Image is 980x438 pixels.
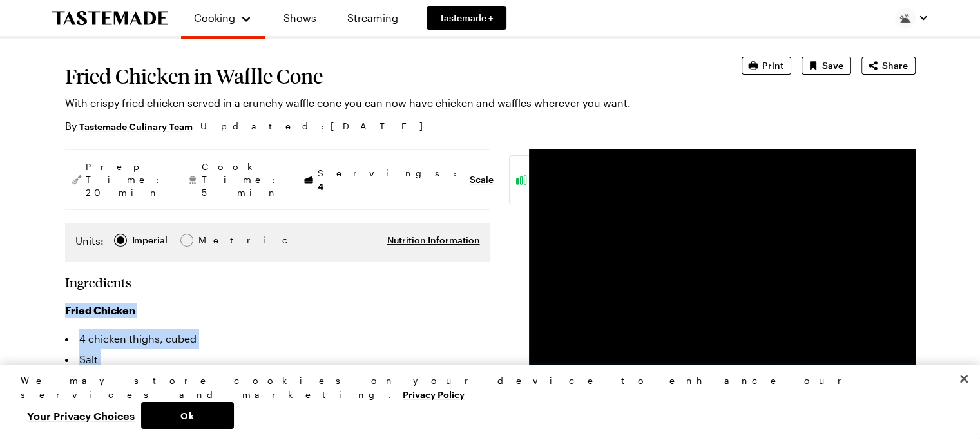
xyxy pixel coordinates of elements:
[132,233,168,247] div: Imperial
[200,119,436,133] span: Updated : [DATE]
[529,149,916,367] iframe: Advertisement
[762,59,783,72] span: Print
[895,8,916,28] img: Profile picture
[198,233,226,247] div: Metric
[65,274,131,290] h2: Ingredients
[75,233,226,251] div: Imperial Metric
[132,233,169,247] span: Imperial
[141,402,234,429] button: Ok
[65,328,490,349] li: 4 chicken thighs, cubed
[79,119,193,133] a: Tastemade Culinary Team
[86,160,166,199] span: Prep Time: 20 min
[895,8,928,28] button: Profile picture
[21,402,141,429] button: Your Privacy Choices
[52,11,168,26] a: To Tastemade Home Page
[318,167,463,193] span: Servings:
[882,59,908,72] span: Share
[822,59,843,72] span: Save
[65,119,193,134] p: By
[470,173,494,186] button: Scale
[802,57,851,75] button: Save recipe
[65,64,706,88] h1: Fried Chicken in Waffle Cone
[65,303,490,318] h3: Fried Chicken
[65,95,706,111] p: With crispy fried chicken served in a crunchy waffle cone you can now have chicken and waffles wh...
[194,12,235,24] span: Cooking
[202,160,282,199] span: Cook Time: 5 min
[742,57,791,75] button: Print
[318,180,323,192] span: 4
[403,388,465,400] a: More information about your privacy, opens in a new tab
[65,349,490,370] li: Salt
[198,233,227,247] span: Metric
[21,374,948,402] div: We may store cookies on your device to enhance our services and marketing.
[439,12,494,24] span: Tastemade +
[21,374,948,429] div: Privacy
[387,234,480,247] button: Nutrition Information
[427,6,506,30] a: Tastemade +
[529,149,916,367] video-js: Video Player
[950,365,978,393] button: Close
[861,57,916,75] button: Share
[75,233,104,249] label: Units:
[194,5,253,31] button: Cooking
